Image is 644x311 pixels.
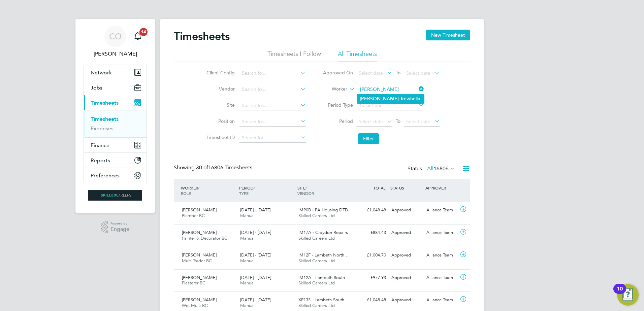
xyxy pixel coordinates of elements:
[182,252,217,258] span: [PERSON_NAME]
[109,32,122,41] span: CO
[101,221,130,234] a: Powered byEngage
[394,117,402,126] span: To
[182,303,208,308] span: Wet Multi BC
[181,191,191,196] span: ROLE
[240,303,255,308] span: Manual
[406,118,430,125] span: Select date
[400,96,404,102] b: Tr
[408,164,457,174] div: Status
[91,142,109,148] span: Finance
[357,94,424,103] li: ewhella
[75,19,155,213] nav: Main navigation
[267,50,321,62] li: Timesheets I Follow
[298,230,348,235] span: IM17A - Croydon Repairs
[298,275,349,280] span: IM12A - Lambeth South…
[254,185,255,191] span: /
[84,50,147,58] span: Craig O'Donovan
[84,26,147,58] a: CO[PERSON_NAME]
[240,252,271,258] span: [DATE] - [DATE]
[323,102,353,108] label: Period Type
[182,235,227,241] span: Painter & Decorator BC
[389,272,424,283] div: Approved
[182,230,217,235] span: [PERSON_NAME]
[373,185,385,191] span: TOTAL
[240,297,271,303] span: [DATE] - [DATE]
[433,165,449,172] span: 16806
[110,227,129,232] span: Engage
[298,258,335,264] span: Skilled Careers Ltd
[296,182,354,199] div: SITE
[354,272,389,283] div: £977.93
[354,205,389,216] div: £1,048.48
[182,297,217,303] span: [PERSON_NAME]
[240,280,255,286] span: Manual
[204,134,235,140] label: Timesheet ID
[204,86,235,92] label: Vendor
[354,227,389,238] div: £884.43
[84,168,147,183] button: Preferences
[359,118,383,125] span: Select date
[427,165,455,172] label: All
[182,275,217,280] span: [PERSON_NAME]
[91,100,119,106] span: Timesheets
[298,297,349,303] span: XF133 - Lambeth South…
[198,185,199,191] span: /
[239,85,306,94] input: Search for...
[305,185,307,191] span: /
[239,69,306,78] input: Search for...
[389,227,424,238] div: Approved
[240,213,255,218] span: Manual
[84,95,147,110] button: Timesheets
[298,213,335,218] span: Skilled Careers Ltd
[389,295,424,306] div: Approved
[239,191,249,196] span: TYPE
[354,295,389,306] div: £1,048.48
[617,284,639,306] button: Open Resource Center, 10 new notifications
[91,84,102,91] span: Jobs
[298,280,335,286] span: Skilled Careers Ltd
[174,30,230,43] h2: Timesheets
[359,70,383,76] span: Select date
[354,250,389,261] div: £1,004.70
[298,252,349,258] span: IM12F - Lambeth North…
[204,102,235,108] label: Site
[91,69,112,76] span: Network
[338,50,377,62] li: All Timesheets
[91,125,114,132] a: Expenses
[204,118,235,124] label: Position
[358,133,379,144] button: Filter
[389,205,424,216] div: Approved
[182,258,212,264] span: Multi-Trader BC
[323,118,353,124] label: Period
[91,116,119,122] a: Timesheets
[394,68,402,77] span: To
[239,117,306,127] input: Search for...
[182,213,205,218] span: Plumber BC
[237,182,296,199] div: PERIOD
[91,157,110,164] span: Reports
[323,70,353,76] label: Approved On
[317,86,347,93] label: Worker
[298,303,335,308] span: Skilled Careers Ltd
[406,70,430,76] span: Select date
[424,295,459,306] div: Alliance Team
[179,182,237,199] div: WORKER
[240,207,271,213] span: [DATE] - [DATE]
[358,85,424,94] input: Search for...
[174,164,254,171] div: Showing
[389,182,424,194] div: STATUS
[84,153,147,168] button: Reports
[84,110,147,137] div: Timesheets
[426,30,470,40] button: New Timesheet
[360,96,399,102] b: [PERSON_NAME]
[88,190,142,201] img: skilledcareers-logo-retina.png
[240,258,255,264] span: Manual
[84,190,147,201] a: Go to home page
[240,230,271,235] span: [DATE] - [DATE]
[196,164,208,171] span: 30 of
[84,80,147,95] button: Jobs
[298,207,348,213] span: IM90B - PA Housing DTD
[424,250,459,261] div: Alliance Team
[239,101,306,110] input: Search for...
[358,101,424,110] input: Select one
